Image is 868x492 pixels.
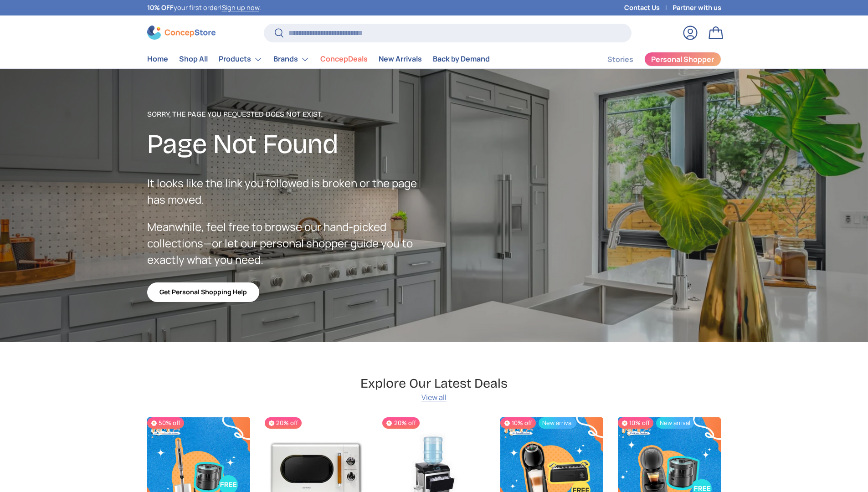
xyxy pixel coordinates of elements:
a: Contact Us [624,3,673,13]
a: New Arrivals [379,50,422,68]
span: Personal Shopper [651,56,714,63]
a: Sign up now [222,3,259,12]
nav: Secondary [586,50,721,68]
h2: Page Not Found [147,127,434,161]
span: 50% off [147,417,184,429]
p: Sorry, the page you requested does not exist. [147,109,434,120]
span: 10% off [500,417,536,429]
summary: Brands [268,50,315,68]
a: Partner with us [673,3,721,13]
a: Back by Demand [433,50,490,68]
a: Personal Shopper [644,52,721,67]
p: your first order! . [147,3,261,13]
a: Get Personal Shopping Help [147,282,259,302]
a: Shop All [179,50,208,68]
img: ConcepStore [147,26,216,40]
span: 20% off [382,417,419,429]
p: Meanwhile, feel free to browse our hand-picked collections—or let our personal shopper guide you ... [147,219,434,268]
a: View all [421,392,447,403]
span: 10% off [618,417,653,429]
p: It looks like the link you followed is broken or the page has moved. [147,175,434,208]
h2: Explore Our Latest Deals [360,375,508,392]
a: Products [219,50,262,68]
a: Home [147,50,168,68]
a: Brands [273,50,309,68]
span: 20% off [265,417,302,429]
strong: 10% OFF [147,3,174,12]
a: ConcepDeals [320,50,368,68]
a: Stories [607,51,633,68]
nav: Primary [147,50,490,68]
summary: Products [213,50,268,68]
span: New arrival [656,417,694,429]
span: New arrival [539,417,576,429]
